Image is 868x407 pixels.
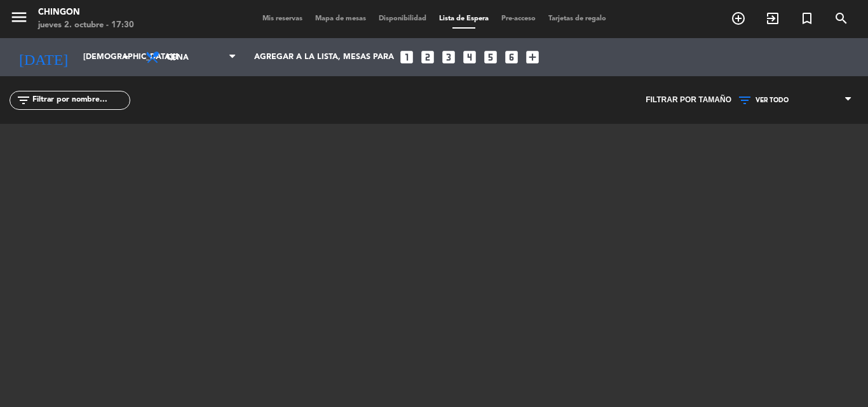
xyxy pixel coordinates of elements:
span: Tarjetas de regalo [542,15,613,22]
div: jueves 2. octubre - 17:30 [38,19,134,32]
span: Filtrar por tamaño [646,94,731,107]
i: looks_4 [461,49,478,65]
i: filter_list [16,93,31,108]
i: exit_to_app [765,11,780,26]
i: looks_3 [440,49,457,65]
span: Disponibilidad [372,15,433,22]
div: Chingon [38,6,134,19]
button: menu [10,8,29,31]
i: add_box [524,49,541,65]
span: Cena [166,46,227,70]
input: Filtrar por nombre... [31,93,130,107]
span: Mapa de mesas [309,15,372,22]
i: looks_two [419,49,436,65]
span: Mis reservas [256,15,309,22]
span: VER TODO [756,97,789,104]
i: turned_in_not [799,11,815,26]
i: menu [10,8,29,27]
i: looks_6 [503,49,520,65]
i: looks_one [398,49,415,65]
i: [DATE] [10,43,77,71]
span: Lista de Espera [433,15,495,22]
span: Agregar a la lista, mesas para [254,53,394,62]
span: Pre-acceso [495,15,542,22]
i: looks_5 [482,49,499,65]
i: add_circle_outline [731,11,746,26]
i: arrow_drop_down [118,50,133,65]
i: search [834,11,849,26]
